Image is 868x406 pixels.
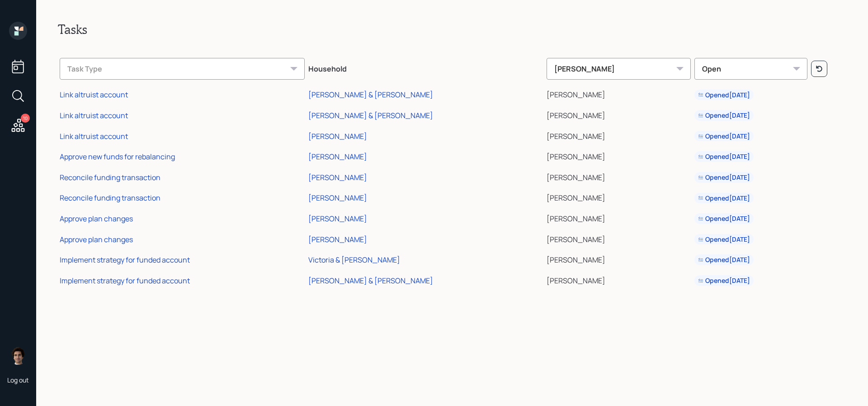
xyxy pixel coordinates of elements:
[308,276,433,286] div: [PERSON_NAME] & [PERSON_NAME]
[60,90,128,100] div: Link altruist account
[698,194,750,203] div: Opened [DATE]
[308,131,367,141] div: [PERSON_NAME]
[308,152,367,162] div: [PERSON_NAME]
[9,347,27,365] img: harrison-schaefer-headshot-2.png
[60,152,175,162] div: Approve new funds for rebalancing
[308,234,367,244] div: [PERSON_NAME]
[545,269,693,290] td: [PERSON_NAME]
[545,166,693,186] td: [PERSON_NAME]
[545,145,693,166] td: [PERSON_NAME]
[308,110,433,120] div: [PERSON_NAME] & [PERSON_NAME]
[60,234,133,244] div: Approve plan changes
[308,90,433,100] div: [PERSON_NAME] & [PERSON_NAME]
[308,193,367,203] div: [PERSON_NAME]
[60,214,133,224] div: Approve plan changes
[547,58,691,80] div: [PERSON_NAME]
[698,111,750,120] div: Opened [DATE]
[60,110,128,120] div: Link altruist account
[545,124,693,145] td: [PERSON_NAME]
[698,173,750,182] div: Opened [DATE]
[698,235,750,244] div: Opened [DATE]
[694,58,807,80] div: Open
[308,214,367,224] div: [PERSON_NAME]
[545,248,693,269] td: [PERSON_NAME]
[7,376,29,384] div: Log out
[60,255,190,265] div: Implement strategy for funded account
[58,22,846,37] h2: Tasks
[545,228,693,248] td: [PERSON_NAME]
[698,276,750,285] div: Opened [DATE]
[21,114,30,123] div: 10
[545,83,693,104] td: [PERSON_NAME]
[698,132,750,141] div: Opened [DATE]
[60,276,190,286] div: Implement strategy for funded account
[698,255,750,264] div: Opened [DATE]
[60,193,160,203] div: Reconcile funding transaction
[307,52,545,83] th: Household
[545,104,693,124] td: [PERSON_NAME]
[698,91,750,100] div: Opened [DATE]
[60,131,128,141] div: Link altruist account
[545,207,693,228] td: [PERSON_NAME]
[698,214,750,223] div: Opened [DATE]
[308,172,367,182] div: [PERSON_NAME]
[698,152,750,161] div: Opened [DATE]
[60,58,305,80] div: Task Type
[308,255,400,265] div: Victoria & [PERSON_NAME]
[545,186,693,207] td: [PERSON_NAME]
[60,172,160,182] div: Reconcile funding transaction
